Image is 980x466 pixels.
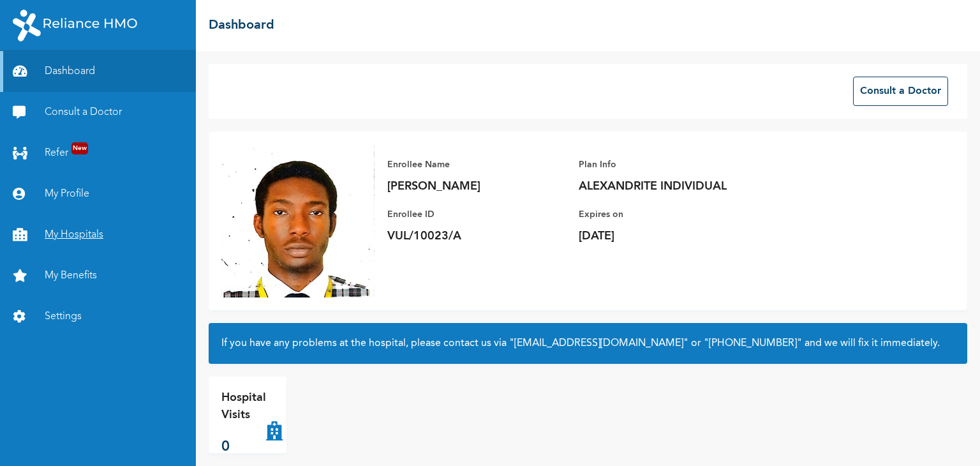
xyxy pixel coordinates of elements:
p: Hospital Visits [221,389,266,424]
p: 0 [221,437,266,458]
p: Enrollee ID [387,207,566,222]
p: Enrollee Name [387,157,566,172]
h2: Dashboard [209,16,274,35]
p: ALEXANDRITE INDIVIDUAL [579,179,757,194]
a: "[PHONE_NUMBER]" [704,338,802,349]
p: [PERSON_NAME] [387,179,566,194]
p: [DATE] [579,229,757,244]
a: "[EMAIL_ADDRESS][DOMAIN_NAME]" [509,338,688,349]
h2: If you have any problems at the hospital, please contact us via or and we will fix it immediately. [221,336,954,351]
img: Enrollee [221,144,375,297]
p: VUL/10023/A [387,229,566,244]
p: Plan Info [579,157,757,172]
button: Consult a Doctor [853,77,948,106]
img: RelianceHMO's Logo [13,10,137,41]
p: Expires on [579,207,757,222]
span: New [71,142,88,154]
